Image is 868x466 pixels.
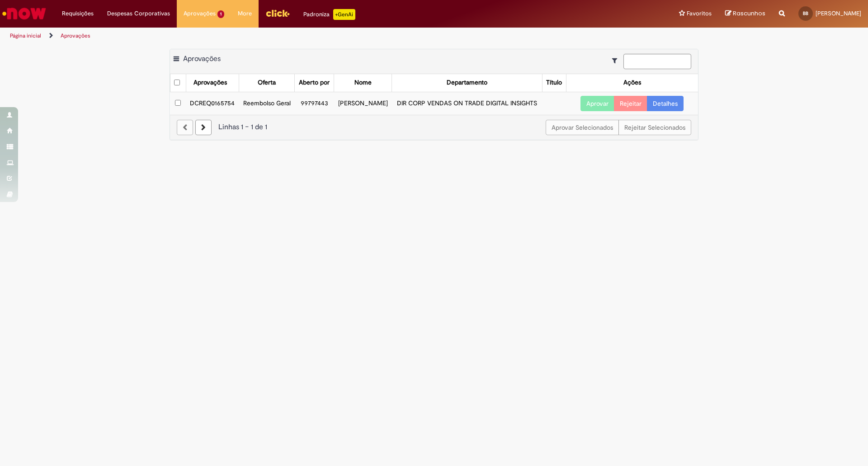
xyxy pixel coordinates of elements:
[61,32,90,39] a: Aprovações
[184,9,216,18] span: Aprovações
[177,122,691,132] div: Linhas 1 − 1 de 1
[580,96,614,111] button: Aprovar
[647,96,684,111] a: Detalhes
[614,96,647,111] button: Rejeitar
[447,78,487,87] div: Departamento
[1,5,47,23] img: ServiceNow
[10,32,41,39] a: Página inicial
[186,92,239,115] td: DCREQ0165754
[816,9,861,17] span: [PERSON_NAME]
[7,28,572,44] ul: Trilhas de página
[295,92,334,115] td: 99797443
[265,6,290,20] img: click_logo_yellow_360x200.png
[733,9,765,18] span: Rascunhos
[258,78,276,87] div: Oferta
[303,9,355,20] div: Padroniza
[239,92,294,115] td: Reembolso Geral
[183,54,221,63] span: Aprovações
[217,10,224,18] span: 1
[612,57,622,64] i: Mostrar filtros para: Suas Solicitações
[107,9,170,18] span: Despesas Corporativas
[238,9,252,18] span: More
[299,78,330,87] div: Aberto por
[334,92,392,115] td: [PERSON_NAME]
[803,10,808,16] span: BB
[193,78,227,87] div: Aprovações
[546,78,562,87] div: Título
[623,78,641,87] div: Ações
[687,9,712,18] span: Favoritos
[186,74,239,92] th: Aprovações
[354,78,372,87] div: Nome
[62,9,94,18] span: Requisições
[725,9,765,18] a: Rascunhos
[392,92,542,115] td: DIR CORP VENDAS ON TRADE DIGITAL INSIGHTS
[333,9,355,20] p: +GenAi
